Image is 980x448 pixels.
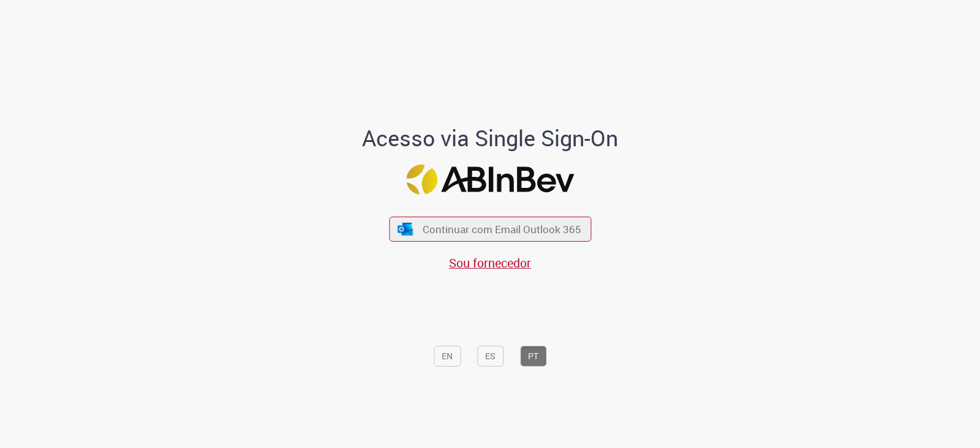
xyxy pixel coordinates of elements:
[406,165,574,195] img: Logo ABInBev
[520,346,546,367] button: PT
[477,346,503,367] button: ES
[423,222,581,236] span: Continuar com Email Outlook 365
[434,346,461,367] button: EN
[320,126,660,151] h1: Acesso via Single Sign-On
[397,222,414,235] img: ícone Azure/Microsoft 360
[449,255,531,271] a: Sou fornecedor
[389,217,591,242] button: ícone Azure/Microsoft 360 Continuar com Email Outlook 365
